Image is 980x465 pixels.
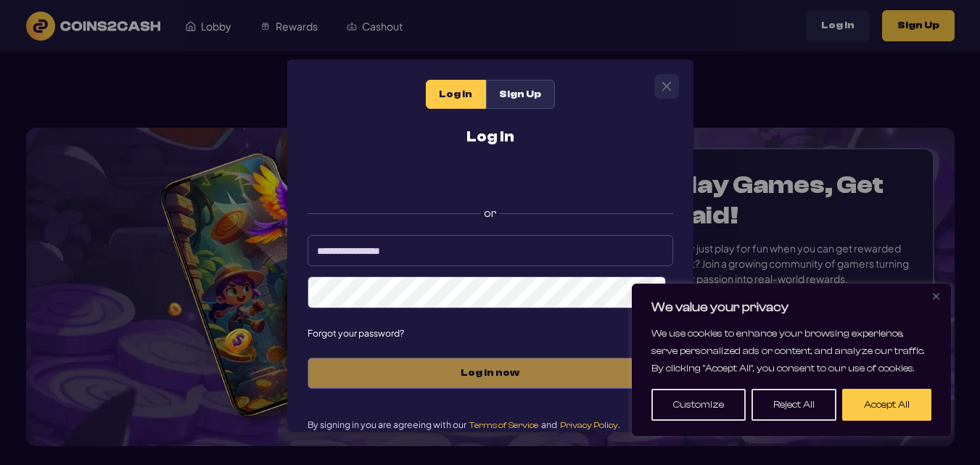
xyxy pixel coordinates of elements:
[651,389,746,421] button: Customize
[651,299,931,316] p: We value your privacy
[651,325,931,377] p: We use cookies to enhance your browsing experience, serve personalized ads or content, and analyz...
[499,89,541,101] span: Sign Up
[426,80,486,109] div: Log In
[655,75,678,98] button: Close
[927,287,944,305] button: Close
[308,129,673,144] h2: Log In
[439,89,472,101] span: Log In
[308,194,673,225] label: or
[752,389,836,421] button: Reject All
[560,420,618,430] span: Privacy Policy
[308,418,673,432] p: By signing in you are agreeing with our and .
[308,329,673,337] span: Forgot your password?
[486,80,555,109] div: Sign Up
[632,284,951,436] div: We value your privacy
[469,420,538,430] span: Terms of Service
[842,389,931,421] button: Accept All
[933,293,939,300] img: Close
